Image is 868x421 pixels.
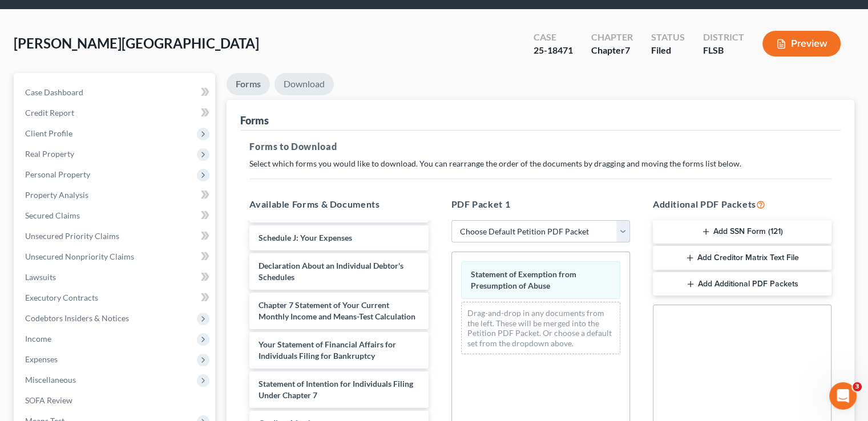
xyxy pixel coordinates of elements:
[853,382,862,391] span: 3
[25,313,129,323] span: Codebtors Insiders & Notices
[259,261,403,282] span: Declaration About an Individual Debtor's Schedules
[25,293,98,302] span: Executory Contracts
[259,339,396,361] span: Your Statement of Financial Affairs for Individuals Filing for Bankruptcy
[25,231,119,241] span: Unsecured Priority Claims
[16,267,215,288] a: Lawsuits
[25,395,72,405] span: SOFA Review
[259,379,413,400] span: Statement of Intention for Individuals Filing Under Chapter 7
[451,197,630,211] h5: PDF Packet 1
[16,185,215,205] a: Property Analysis
[591,31,633,44] div: Chapter
[25,169,90,179] span: Personal Property
[16,103,215,123] a: Credit Report
[625,44,630,55] span: 7
[227,73,270,95] a: Forms
[653,220,831,244] button: Add SSN Form (121)
[534,31,573,44] div: Case
[16,288,215,308] a: Executory Contracts
[16,82,215,103] a: Case Dashboard
[25,334,51,343] span: Income
[651,44,685,57] div: Filed
[249,197,428,211] h5: Available Forms & Documents
[16,390,215,411] a: SOFA Review
[16,246,215,267] a: Unsecured Nonpriority Claims
[653,272,831,296] button: Add Additional PDF Packets
[25,272,56,282] span: Lawsuits
[653,246,831,270] button: Add Creditor Matrix Text File
[25,149,74,159] span: Real Property
[16,226,215,246] a: Unsecured Priority Claims
[25,128,72,138] span: Client Profile
[16,205,215,226] a: Secured Claims
[249,158,831,169] p: Select which forms you would like to download. You can rearrange the order of the documents by dr...
[14,35,259,51] span: [PERSON_NAME][GEOGRAPHIC_DATA]
[25,211,80,220] span: Secured Claims
[762,31,841,56] button: Preview
[240,114,269,127] div: Forms
[534,44,573,57] div: 25-18471
[651,31,685,44] div: Status
[25,375,76,384] span: Miscellaneous
[591,44,633,57] div: Chapter
[259,233,352,242] span: Schedule J: Your Expenses
[703,44,744,57] div: FLSB
[703,31,744,44] div: District
[829,382,857,410] iframe: Intercom live chat
[25,252,134,261] span: Unsecured Nonpriority Claims
[249,140,831,153] h5: Forms to Download
[653,197,831,211] h5: Additional PDF Packets
[259,300,415,321] span: Chapter 7 Statement of Your Current Monthly Income and Means-Test Calculation
[25,87,83,97] span: Case Dashboard
[25,108,74,118] span: Credit Report
[274,73,334,95] a: Download
[471,269,576,290] span: Statement of Exemption from Presumption of Abuse
[25,354,58,364] span: Expenses
[461,302,620,354] div: Drag-and-drop in any documents from the left. These will be merged into the Petition PDF Packet. ...
[25,190,88,200] span: Property Analysis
